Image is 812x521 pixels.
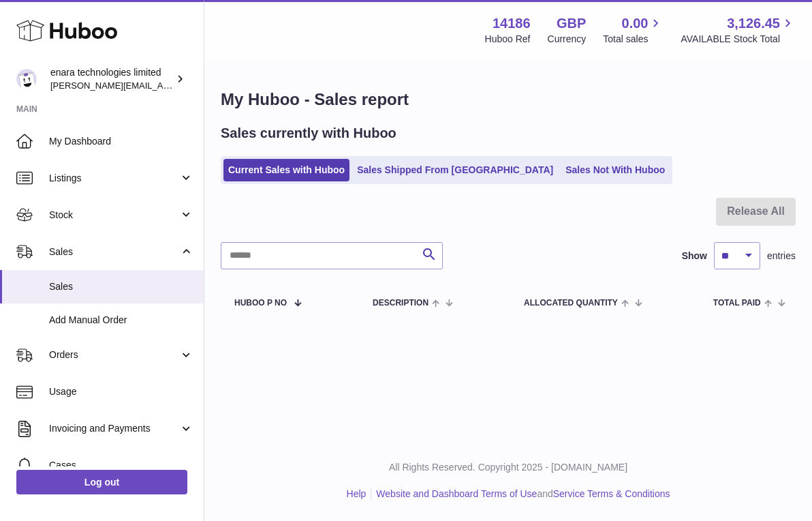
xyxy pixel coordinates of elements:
[234,299,287,308] span: Huboo P no
[524,299,618,308] span: ALLOCATED Quantity
[50,66,173,92] div: enara technologies limited
[49,245,179,258] span: Sales
[223,159,349,181] a: Current Sales with Huboo
[49,348,179,361] span: Orders
[373,299,428,308] span: Description
[215,461,801,474] p: All Rights Reserved. Copyright 2025 - [DOMAIN_NAME]
[682,250,707,263] label: Show
[557,14,586,33] strong: GBP
[713,299,761,308] span: Total paid
[493,14,531,33] strong: 14186
[49,385,193,398] span: Usage
[622,14,649,33] span: 0.00
[49,172,179,185] span: Listings
[727,14,780,33] span: 3,126.45
[603,14,663,46] a: 0.00 Total sales
[548,33,587,46] div: Currency
[49,422,179,435] span: Invoicing and Payments
[561,159,670,181] a: Sales Not With Huboo
[49,209,179,222] span: Stock
[49,280,193,293] span: Sales
[49,459,193,472] span: Cases
[603,33,663,46] span: Total sales
[485,33,531,46] div: Huboo Ref
[347,488,366,499] a: Help
[49,135,193,148] span: My Dashboard
[16,470,187,494] a: Log out
[50,80,273,91] span: [PERSON_NAME][EMAIL_ADDRESS][DOMAIN_NAME]
[376,488,537,499] a: Website and Dashboard Terms of Use
[221,89,796,110] h1: My Huboo - Sales report
[16,69,37,89] img: Dee@enara.co
[352,159,558,181] a: Sales Shipped From [GEOGRAPHIC_DATA]
[221,124,396,143] h2: Sales currently with Huboo
[49,314,193,327] span: Add Manual Order
[371,488,670,501] li: and
[767,250,796,263] span: entries
[681,33,796,46] span: AVAILABLE Stock Total
[681,14,796,46] a: 3,126.45 AVAILABLE Stock Total
[553,488,670,499] a: Service Terms & Conditions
